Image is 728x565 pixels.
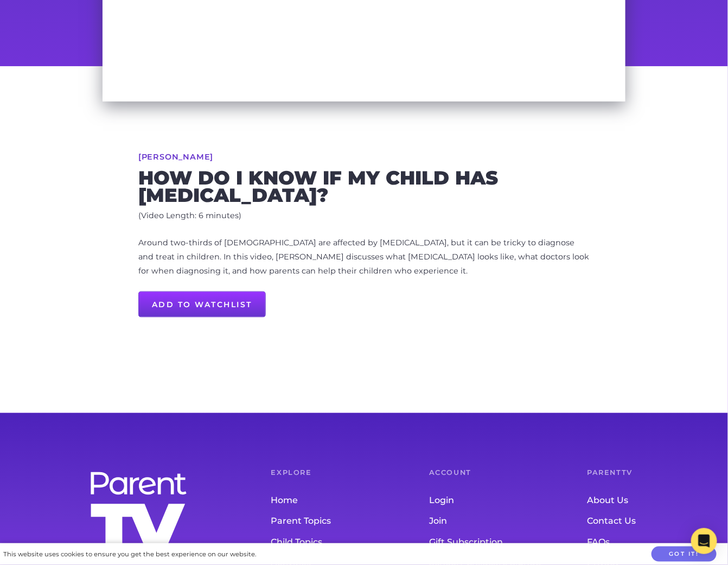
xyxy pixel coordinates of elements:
a: FAQs [587,532,703,553]
a: Contact Us [587,511,703,532]
a: Child Topics [271,532,386,553]
a: Join [429,511,544,532]
a: Home [271,490,386,511]
a: [PERSON_NAME] [138,153,213,161]
p: (Video Length: 6 minutes) [138,209,590,223]
p: Around two-thirds of [DEMOGRAPHIC_DATA] are affected by [MEDICAL_DATA], but it can be tricky to d... [138,236,590,278]
h6: ParentTV [587,470,703,477]
h6: Account [429,470,544,477]
button: Got it! [652,547,717,562]
h6: Explore [271,470,386,477]
h2: How do I know if my child has [MEDICAL_DATA]? [138,169,590,204]
a: Parent Topics [271,511,386,532]
a: About Us [587,490,703,511]
div: This website uses cookies to ensure you get the best experience on our website. [3,549,256,560]
a: Gift Subscription [429,532,544,553]
a: Login [429,490,544,511]
img: parenttv-logo-stacked-white.f9d0032.svg [87,469,190,557]
div: Open Intercom Messenger [691,528,717,554]
a: Add to Watchlist [138,291,266,318]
